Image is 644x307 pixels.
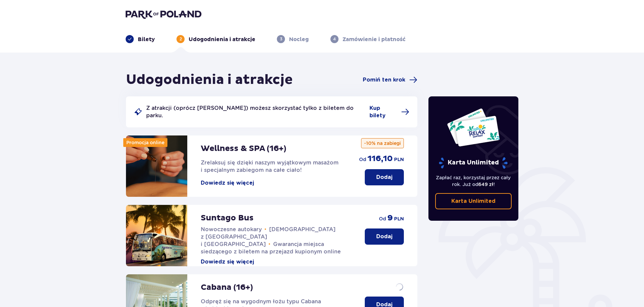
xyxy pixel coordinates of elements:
[379,215,386,222] p: od
[146,104,365,119] p: Z atrakcji (oprócz [PERSON_NAME]) możesz skorzystać tylko z biletem do parku.
[363,76,405,84] span: Pomiń ten krok
[201,179,254,187] button: Dowiedz się więcej
[201,282,253,293] p: Cabana (16+)
[435,174,512,188] p: Zapłać raz, korzystaj przez cały rok. Już od !
[201,258,254,266] button: Dowiedz się więcej
[387,213,393,223] p: 9
[280,36,282,42] p: 3
[363,76,417,84] a: Pomiń ten krok
[201,159,339,173] span: Zrelaksuj się dzięki naszym wyjątkowym masażom i specjalnym zabiegom na całe ciało!
[123,138,167,147] div: Promocja online
[394,156,404,163] p: PLN
[126,71,293,88] h1: Udogodnienia i atrakcje
[438,157,508,169] p: Karta Unlimited
[365,228,404,245] button: Dodaj
[393,281,406,293] img: loader
[201,226,335,247] span: [DEMOGRAPHIC_DATA] z [GEOGRAPHIC_DATA] i [GEOGRAPHIC_DATA]
[289,36,309,43] p: Nocleg
[376,174,392,181] p: Dodaj
[126,205,187,266] img: attraction
[126,135,187,197] img: attraction
[435,193,512,209] a: Karta Unlimited
[451,197,495,205] p: Karta Unlimited
[367,154,393,164] p: 116,10
[343,36,406,43] p: Zamówienie i płatność
[394,216,404,222] p: PLN
[376,233,392,240] p: Dodaj
[333,36,336,42] p: 4
[369,104,397,119] span: Kup bilety
[189,36,255,43] p: Udogodnienia i atrakcje
[126,9,201,19] img: Park of Poland logo
[369,104,409,119] a: Kup bilety
[478,182,493,187] span: 649 zł
[268,241,270,248] span: •
[201,226,262,233] span: Nowoczesne autokary
[365,169,404,185] button: Dodaj
[138,36,155,43] p: Bilety
[361,138,404,148] p: -10% na zabiegi
[201,213,254,223] p: Suntago Bus
[180,36,182,42] p: 2
[264,226,266,233] span: •
[201,144,286,154] p: Wellness & SPA (16+)
[359,156,366,163] p: od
